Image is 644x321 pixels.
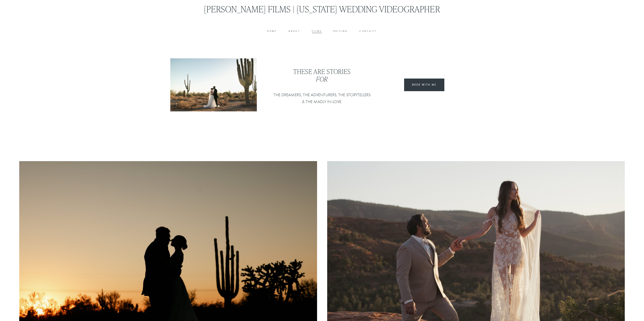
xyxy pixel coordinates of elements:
[272,68,372,83] h3: THESE ARE STORIES
[404,79,444,91] a: BOOK WITH ME
[267,29,277,33] a: Home
[334,29,348,33] a: Pricing
[272,91,372,105] p: THE DREAMERS, THE ADVENTURERS, THE STORYTELLERS & THE MADLY IN LOVE.
[288,29,300,33] a: About
[204,3,440,14] a: [PERSON_NAME] Films | [US_STATE] Wedding Videographer
[312,29,322,33] a: Films
[316,75,328,83] em: for
[359,29,377,33] a: Contact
